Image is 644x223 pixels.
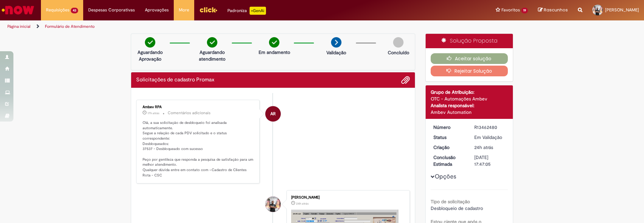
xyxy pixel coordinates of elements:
[544,7,568,13] span: Rascunhos
[474,144,493,150] time: 29/08/2025 13:46:57
[143,120,254,178] p: Olá, a sua solicitação de desbloqueio foi analisada automaticamente. Segue a relação de cada PDV ...
[148,111,159,115] time: 29/08/2025 21:07:15
[401,76,410,84] button: Adicionar anexos
[428,144,470,151] dt: Criação
[426,34,513,48] div: Solução Proposta
[474,124,505,131] div: R13462480
[136,77,214,83] h2: Solicitações de cadastro Promax Histórico de tíquete
[227,7,266,15] div: Padroniza
[474,144,505,151] div: 29/08/2025 13:46:57
[134,49,166,62] p: Aguardando Aprovação
[179,7,189,13] span: More
[7,24,31,29] a: Página inicial
[143,105,254,109] div: Ambev RPA
[431,53,508,64] button: Aceitar solução
[474,154,505,167] div: [DATE] 17:47:05
[428,124,470,131] dt: Número
[501,7,520,13] span: Favoritos
[199,5,217,15] img: click_logo_yellow_360x200.png
[431,95,508,102] div: OTC - Automações Ambev
[270,106,276,122] span: AR
[45,24,95,29] a: Formulário de Atendimento
[145,7,169,13] span: Aprovações
[269,37,279,48] img: check-circle-green.png
[326,49,346,56] p: Validação
[521,8,528,13] span: 19
[145,37,155,48] img: check-circle-green.png
[296,202,309,206] time: 29/08/2025 13:46:54
[431,109,508,116] div: Ambev Automation
[296,202,309,206] span: 24h atrás
[431,89,508,95] div: Grupo de Atribuição:
[431,66,508,76] button: Rejeitar Solução
[250,7,266,15] p: +GenAi
[291,196,403,200] div: [PERSON_NAME]
[428,134,470,141] dt: Status
[265,106,281,122] div: Ambev RPA
[538,7,568,13] a: Rascunhos
[46,7,69,13] span: Requisições
[431,102,508,109] div: Analista responsável:
[428,154,470,167] dt: Conclusão Estimada
[265,197,281,212] div: Talles Silva Miranda
[196,49,228,62] p: Aguardando atendimento
[71,8,78,13] span: 43
[88,7,135,13] span: Despesas Corporativas
[431,199,470,205] b: Tipo de solicitação
[474,144,493,150] span: 24h atrás
[388,49,409,56] p: Concluído
[393,37,404,48] img: img-circle-grey.png
[168,110,211,116] small: Comentários adicionais
[331,37,341,48] img: arrow-next.png
[259,49,290,56] p: Em andamento
[605,7,639,13] span: [PERSON_NAME]
[474,134,505,141] div: Em Validação
[5,20,424,33] ul: Trilhas de página
[207,37,217,48] img: check-circle-green.png
[431,205,483,211] span: Desbloqueio de cadastro
[148,111,159,115] span: 17h atrás
[1,3,35,17] img: ServiceNow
